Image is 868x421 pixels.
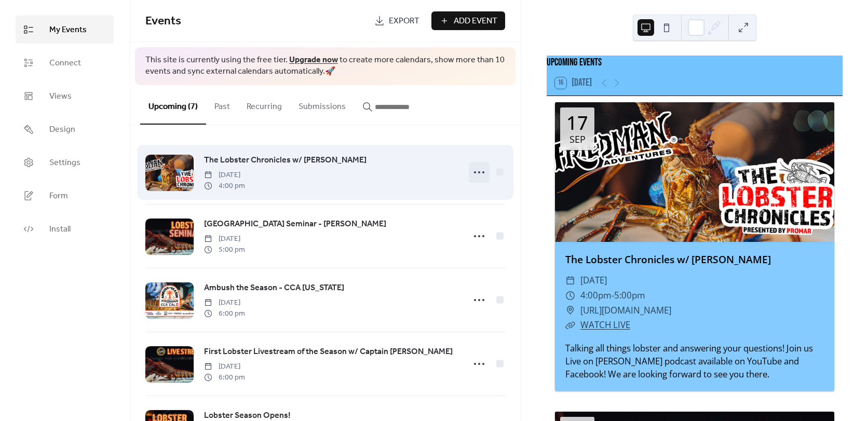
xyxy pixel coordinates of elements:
a: My Events [16,16,114,44]
a: WATCH LIVE [580,319,630,331]
span: The Lobster Chronicles w/ [PERSON_NAME] [204,154,367,167]
div: 17 [566,114,588,132]
span: Ambush the Season - CCA [US_STATE] [204,282,344,294]
span: 4:00pm [580,288,612,303]
a: Settings [16,148,114,176]
span: Settings [49,157,80,169]
span: [URL][DOMAIN_NAME] [580,303,671,318]
div: ​ [565,318,575,333]
div: Sep [569,134,586,144]
span: [DATE] [204,297,245,308]
span: Export [389,15,419,28]
span: Views [49,90,72,103]
span: Install [49,223,71,236]
span: Add Event [454,15,497,28]
span: Form [49,190,68,202]
span: 6:00 pm [204,308,245,319]
a: Views [16,82,114,110]
button: Past [206,85,238,124]
button: Upcoming (7) [140,85,206,125]
span: 5:00pm [614,288,645,303]
span: 4:00 pm [204,181,245,192]
a: First Lobster Livestream of the Season w/ Captain [PERSON_NAME] [204,345,453,359]
div: Upcoming events [547,56,843,71]
span: - [612,288,614,303]
a: The Lobster Chronicles w/ [PERSON_NAME] [565,252,771,266]
span: Design [49,124,75,136]
div: ​ [565,303,575,318]
span: This site is currently using the free tier. to create more calendars, show more than 10 events an... [145,55,505,78]
a: Upgrade now [289,52,338,68]
div: Talking all things lobster and answering your questions! Join us Live on [PERSON_NAME] podcast av... [555,342,834,381]
span: [DATE] [204,234,245,245]
span: Events [145,10,181,33]
div: ​ [565,273,575,288]
span: [DATE] [204,170,245,181]
button: Add Event [431,11,505,30]
a: Install [16,215,114,243]
span: Connect [49,57,81,70]
span: 5:00 pm [204,245,245,255]
a: The Lobster Chronicles w/ [PERSON_NAME] [204,154,367,167]
span: [DATE] [580,273,607,288]
span: 6:00 pm [204,372,245,383]
span: [DATE] [204,361,245,372]
span: First Lobster Livestream of the Season w/ Captain [PERSON_NAME] [204,346,453,358]
a: Form [16,182,114,210]
a: Ambush the Season - CCA [US_STATE] [204,281,344,295]
div: ​ [565,288,575,303]
span: My Events [49,24,87,36]
a: Connect [16,49,114,77]
a: Design [16,115,114,143]
a: [GEOGRAPHIC_DATA] Seminar - [PERSON_NAME] [204,218,386,231]
button: Submissions [290,85,354,124]
a: Export [367,11,427,30]
button: Recurring [238,85,290,124]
